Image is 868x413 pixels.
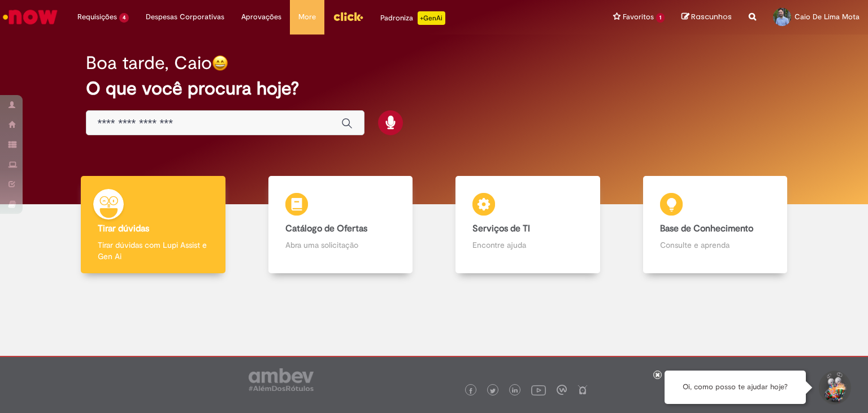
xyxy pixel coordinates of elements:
[665,371,806,404] div: Oi, como posso te ajudar hoje?
[472,223,530,234] b: Serviços de TI
[656,13,665,23] span: 1
[531,382,546,397] img: logo_footer_youtube.png
[512,388,518,394] img: logo_footer_linkedin.png
[380,11,445,25] div: Padroniza
[660,239,771,251] p: Consulte e aprenda
[212,55,228,71] img: happy-face.png
[817,371,851,405] button: Iniciar Conversa de Suporte
[622,176,809,274] a: Base de Conhecimento Consulte e aprenda
[86,79,783,98] h2: O que você procura hoje?
[557,385,567,395] img: logo_footer_workplace.png
[98,239,209,262] p: Tirar dúvidas com Lupi Assist e Gen Ai
[468,388,474,394] img: logo_footer_facebook.png
[682,12,732,23] a: Rascunhos
[285,239,396,251] p: Abra uma solicitação
[333,8,363,25] img: click_logo_yellow_360x200.png
[1,6,59,28] img: ServiceNow
[98,223,149,234] b: Tirar dúvidas
[691,11,732,22] span: Rascunhos
[434,176,622,274] a: Serviços de TI Encontre ajuda
[86,53,212,73] h2: Boa tarde, Caio
[298,11,316,23] span: More
[59,176,247,274] a: Tirar dúvidas Tirar dúvidas com Lupi Assist e Gen Ai
[472,239,583,251] p: Encontre ajuda
[418,11,445,25] p: +GenAi
[285,223,367,234] b: Catálogo de Ofertas
[241,11,281,23] span: Aprovações
[77,11,117,23] span: Requisições
[578,385,588,395] img: logo_footer_naosei.png
[119,13,129,23] span: 4
[490,388,496,394] img: logo_footer_twitter.png
[623,11,654,23] span: Favoritos
[146,11,224,23] span: Despesas Corporativas
[249,368,314,391] img: logo_footer_ambev_rotulo_gray.png
[660,223,753,234] b: Base de Conhecimento
[795,12,860,21] span: Caio De Lima Mota
[247,176,435,274] a: Catálogo de Ofertas Abra uma solicitação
